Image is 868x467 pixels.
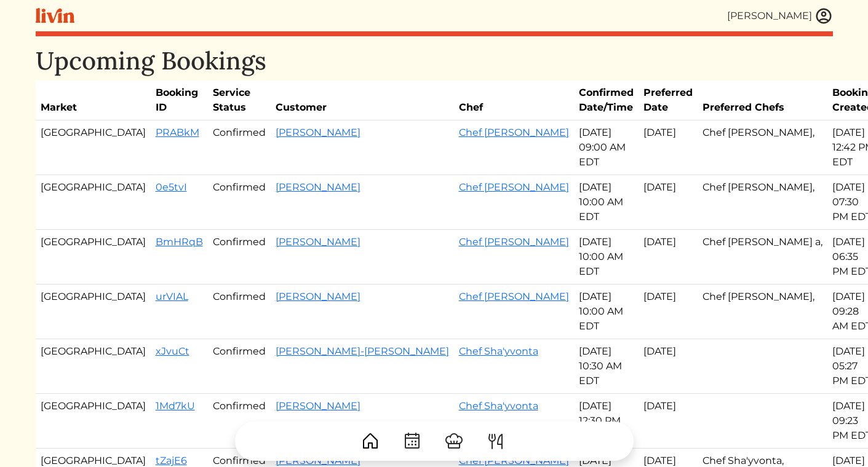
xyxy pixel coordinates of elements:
td: Confirmed [208,339,271,394]
th: Customer [271,80,454,120]
td: [DATE] 10:30 AM EDT [574,339,639,394]
img: livin-logo-a0d97d1a881af30f6274990eb6222085a2533c92bbd1e4f22c21b4f0d0e3210c.svg [36,8,74,23]
td: Confirmed [208,285,271,339]
td: Confirmed [208,394,271,449]
td: [DATE] 09:00 AM EDT [574,120,639,175]
a: urVIAL [156,291,188,302]
a: PRABkM [156,127,199,138]
th: Chef [454,80,574,120]
img: user_account-e6e16d2ec92f44fc35f99ef0dc9cddf60790bfa021a6ecb1c896eb5d2907b31c.svg [814,7,833,25]
td: [DATE] [639,339,698,394]
th: Preferred Chefs [698,80,827,120]
td: [DATE] 10:00 AM EDT [574,230,639,285]
td: Confirmed [208,175,271,230]
img: House-9bf13187bcbb5817f509fe5e7408150f90897510c4275e13d0d5fca38e0b5951.svg [360,431,380,451]
td: [GEOGRAPHIC_DATA] [36,230,151,285]
a: 1Md7kU [156,400,195,412]
a: Chef Sha'yvonta [459,400,538,412]
th: Market [36,80,151,120]
th: Booking ID [151,80,208,120]
a: 0e5tvI [156,181,187,193]
a: [PERSON_NAME] [276,236,360,248]
td: [GEOGRAPHIC_DATA] [36,339,151,394]
a: Chef Sha'yvonta [459,345,538,357]
td: Confirmed [208,230,271,285]
td: Chef [PERSON_NAME], [698,175,827,230]
a: Chef [PERSON_NAME] [459,236,569,248]
a: Chef [PERSON_NAME] [459,127,569,138]
td: [GEOGRAPHIC_DATA] [36,120,151,175]
h1: Upcoming Bookings [36,46,833,76]
td: [DATE] 10:00 AM EDT [574,175,639,230]
a: Chef [PERSON_NAME] [459,181,569,193]
th: Service Status [208,80,271,120]
div: [PERSON_NAME] [727,9,812,23]
td: Chef [PERSON_NAME] a, [698,230,827,285]
th: Confirmed Date/Time [574,80,639,120]
td: [DATE] [639,285,698,339]
td: [DATE] 12:30 PM EDT [574,394,639,449]
td: [DATE] [639,394,698,449]
td: [GEOGRAPHIC_DATA] [36,394,151,449]
td: Chef [PERSON_NAME], [698,120,827,175]
td: [DATE] [639,175,698,230]
td: [DATE] [639,120,698,175]
td: [GEOGRAPHIC_DATA] [36,285,151,339]
a: [PERSON_NAME] [276,127,360,138]
img: CalendarDots-5bcf9d9080389f2a281d69619e1c85352834be518fbc73d9501aef674afc0d57.svg [402,431,422,451]
td: Chef [PERSON_NAME], [698,285,827,339]
td: [DATE] 10:00 AM EDT [574,285,639,339]
td: [GEOGRAPHIC_DATA] [36,175,151,230]
a: [PERSON_NAME]-[PERSON_NAME] [276,345,449,357]
a: [PERSON_NAME] [276,291,360,302]
a: BmHRqB [156,236,203,248]
td: [DATE] [639,230,698,285]
td: Confirmed [208,120,271,175]
img: ForkKnife-55491504ffdb50bab0c1e09e7649658475375261d09fd45db06cec23bce548bf.svg [486,431,506,451]
a: xJvuCt [156,345,189,357]
a: Chef [PERSON_NAME] [459,291,569,302]
img: ChefHat-a374fb509e4f37eb0702ca99f5f64f3b6956810f32a249b33092029f8484b388.svg [444,431,464,451]
th: Preferred Date [639,80,698,120]
a: [PERSON_NAME] [276,400,360,412]
a: [PERSON_NAME] [276,181,360,193]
